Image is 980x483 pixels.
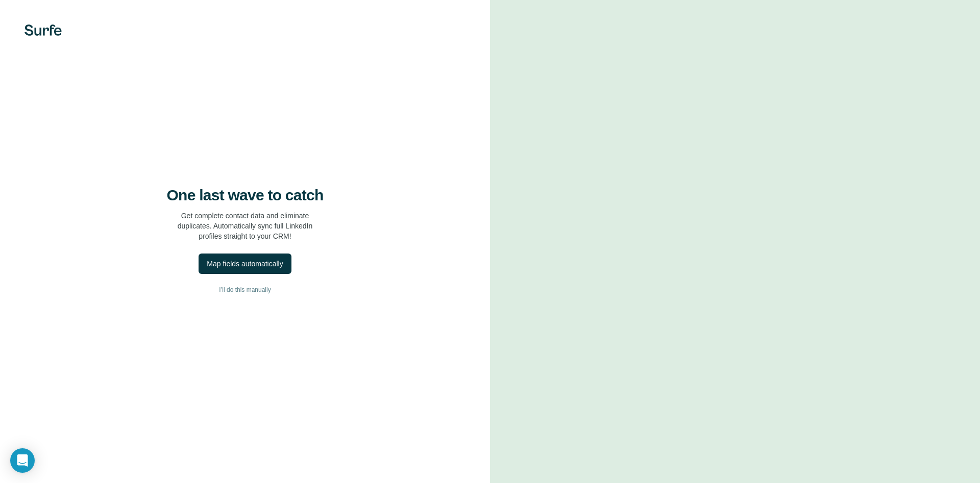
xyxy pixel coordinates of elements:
[10,448,35,473] div: Open Intercom Messenger
[20,282,470,297] button: I’ll do this manually
[219,285,271,294] span: I’ll do this manually
[167,186,324,204] h4: One last wave to catch
[178,211,313,241] p: Get complete contact data and eliminate duplicates. Automatically sync full LinkedIn profiles str...
[199,254,291,274] button: Map fields automatically
[24,25,62,36] img: Surfe's logo
[207,259,283,269] div: Map fields automatically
